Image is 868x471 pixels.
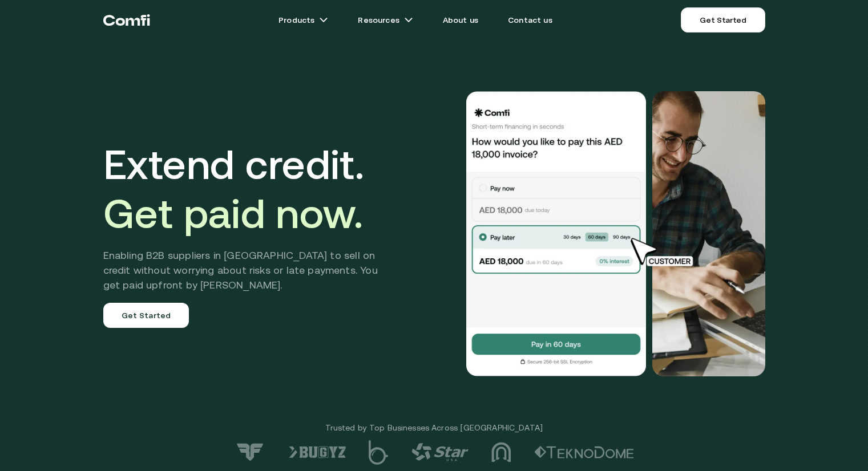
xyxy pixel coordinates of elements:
a: Get Started [103,303,189,328]
h1: Extend credit. [103,140,395,238]
a: Get Started [681,7,765,33]
img: logo-6 [289,446,346,458]
img: logo-3 [491,442,511,462]
a: About us [429,9,492,31]
img: cursor [623,236,706,268]
img: Would you like to pay this AED 18,000.00 invoice? [465,91,648,376]
img: arrow icons [319,15,328,25]
img: logo-4 [411,443,469,461]
a: Resourcesarrow icons [344,9,426,31]
a: Return to the top of the Comfi home page [103,3,150,37]
a: Contact us [494,9,566,31]
img: logo-5 [369,440,389,465]
a: Productsarrow icons [265,9,342,31]
h2: Enabling B2B suppliers in [GEOGRAPHIC_DATA] to sell on credit without worrying about risks or lat... [103,248,395,293]
span: Get paid now. [103,190,364,237]
img: logo-7 [235,442,266,462]
img: Would you like to pay this AED 18,000.00 invoice? [652,91,765,376]
img: arrow icons [404,15,413,25]
img: logo-2 [534,446,634,458]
